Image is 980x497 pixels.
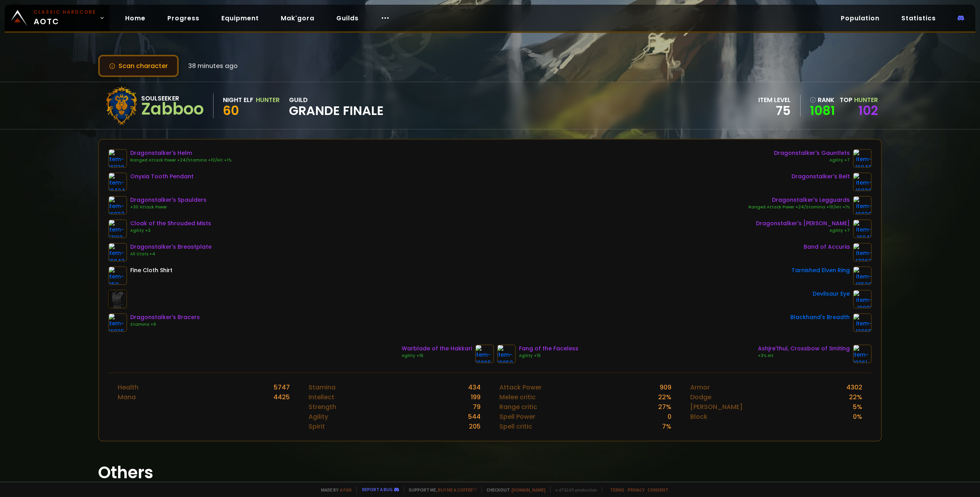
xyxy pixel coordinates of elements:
[330,10,365,26] a: Guilds
[130,157,232,163] div: Ranged Attack Power +24/Stamina +10/Hit +1%
[774,149,850,157] div: Dragonstalker's Gauntlets
[756,228,850,234] div: Agility +7
[748,204,850,210] div: Ranged Attack Power +24/Stamina +10/Hit +1%
[658,402,671,412] div: 27 %
[758,105,791,117] div: 75
[130,243,212,251] div: Dragonstalker's Breastplate
[119,10,152,26] a: Home
[108,219,127,238] img: item-17102
[223,102,239,119] span: 60
[499,422,532,431] div: Spell critic
[108,266,127,285] img: item-859
[519,353,578,359] div: Agility +15
[108,149,127,168] img: item-16939
[438,487,477,493] a: Buy me a coffee
[792,172,850,181] div: Dragonstalker's Belt
[5,5,109,31] a: Classic HardcoreAOTC
[130,251,212,257] div: All Stats +4
[849,392,862,402] div: 22 %
[309,412,328,422] div: Agility
[118,382,138,392] div: Health
[469,422,481,431] div: 205
[130,149,232,157] div: Dragonstalker's Helm
[756,219,850,228] div: Dragonstalker's [PERSON_NAME]
[658,392,671,402] div: 22 %
[758,95,791,105] div: item level
[499,382,542,392] div: Attack Power
[273,392,290,402] div: 4425
[662,422,671,431] div: 7 %
[130,313,200,321] div: Dragonstalker's Bracers
[854,95,878,104] span: Hunter
[223,95,253,105] div: Night Elf
[519,344,578,353] div: Fang of the Faceless
[853,344,872,363] img: item-19361
[499,392,536,402] div: Melee critic
[130,321,200,328] div: Stamina +9
[895,10,942,26] a: Statistics
[853,219,872,238] img: item-16941
[256,95,280,105] div: Hunter
[130,228,211,234] div: Agility +3
[188,61,238,71] span: 38 minutes ago
[108,243,127,262] img: item-16942
[108,313,127,332] img: item-16935
[758,353,850,359] div: +3% Hit
[309,422,325,431] div: Spirit
[853,266,872,285] img: item-18500
[289,95,384,117] div: guild
[362,486,393,492] a: Report a bug
[98,55,179,77] button: Scan character
[309,392,334,402] div: Intellect
[853,412,862,422] div: 0 %
[130,196,206,204] div: Dragonstalker's Spaulders
[660,382,671,392] div: 909
[499,412,535,422] div: Spell Power
[468,412,481,422] div: 544
[499,402,537,412] div: Range critic
[274,382,290,392] div: 5747
[774,157,850,163] div: Agility +7
[275,10,321,26] a: Mak'gora
[690,382,710,392] div: Armor
[402,344,472,353] div: Warblade of the Hakkari
[471,392,481,402] div: 199
[497,344,516,363] img: item-19859
[853,172,872,191] img: item-16936
[481,487,546,493] span: Checkout
[840,95,878,105] div: Top
[790,313,850,321] div: Blackhand's Breadth
[648,487,668,493] a: Consent
[404,487,477,493] span: Support me,
[853,149,872,168] img: item-16940
[853,290,872,309] img: item-19991
[853,196,872,215] img: item-16938
[550,487,597,493] span: v. d752d5 - production
[610,487,625,493] a: Terms
[108,196,127,215] img: item-16937
[289,105,384,117] span: Grande Finale
[690,392,711,402] div: Dodge
[130,204,206,210] div: +30 Attack Power
[34,9,96,16] small: Classic Hardcore
[475,344,494,363] img: item-19865
[668,412,671,422] div: 0
[473,402,481,412] div: 79
[141,93,204,103] div: Soulseeker
[813,290,850,298] div: Devilsaur Eye
[853,313,872,332] img: item-13965
[309,402,336,412] div: Strength
[130,266,172,275] div: Fine Cloth Shirt
[98,460,882,485] h1: Others
[835,10,886,26] a: Population
[853,402,862,412] div: 5 %
[340,487,352,493] a: a fan
[810,95,835,105] div: rank
[108,172,127,191] img: item-18404
[690,402,743,412] div: [PERSON_NAME]
[846,382,862,392] div: 4302
[402,353,472,359] div: Agility +15
[309,382,336,392] div: Stamina
[748,196,850,204] div: Dragonstalker's Legguards
[141,103,204,115] div: Zabboo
